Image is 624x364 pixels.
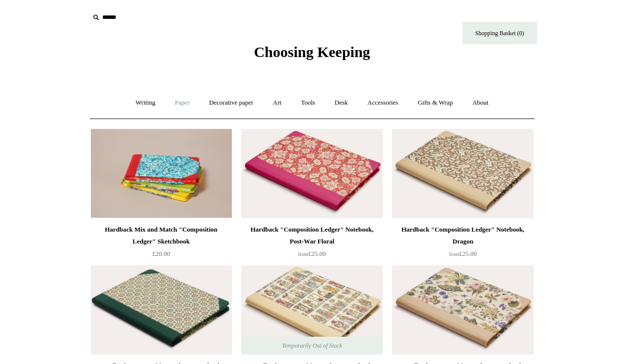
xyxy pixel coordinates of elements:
a: Hardback "Composition Ledger" Notebook, Dragon Hardback "Composition Ledger" Notebook, Dragon [392,129,533,218]
a: Hardback "Composition Ledger" Notebook, English Garden Hardback "Composition Ledger" Notebook, En... [392,265,533,355]
div: Hardback "Composition Ledger" Notebook, Post-War Floral [244,224,380,247]
img: Hardback "Composition Ledger" Notebook, Tarot [241,265,382,355]
span: from [449,251,459,257]
a: Decorative paper [200,90,262,116]
span: £20.00 [152,250,170,257]
a: Art [264,90,290,116]
a: Tools [292,90,324,116]
a: Hardback "Composition Ledger" Notebook, Post-War Floral from£25.00 [241,224,382,264]
a: Writing [127,90,164,116]
a: Shopping Basket (0) [463,22,537,44]
a: Accessories [358,90,407,116]
img: Hardback "Composition Ledger" Notebook, Post-War Floral [241,129,382,218]
a: Hardback Mix and Match "Composition Ledger" Sketchbook Hardback Mix and Match "Composition Ledger... [91,129,232,218]
span: from [298,251,308,257]
span: £25.00 [449,250,477,257]
a: Desk [326,90,357,116]
a: Paper [166,90,199,116]
a: Choosing Keeping [254,52,370,59]
span: £25.00 [298,250,326,257]
img: Hardback "Composition Ledger" Notebook, English Garden [392,265,533,355]
a: About [463,90,497,116]
a: Gifts & Wrap [409,90,462,116]
a: Hardback "Composition Ledger" Notebook, Floral Tile Hardback "Composition Ledger" Notebook, Flora... [91,265,232,355]
a: Hardback Mix and Match "Composition Ledger" Sketchbook £20.00 [91,224,232,264]
img: Hardback Mix and Match "Composition Ledger" Sketchbook [91,129,232,218]
div: Hardback Mix and Match "Composition Ledger" Sketchbook [93,224,229,247]
span: Temporarily Out of Stock [272,337,352,355]
div: Hardback "Composition Ledger" Notebook, Dragon [395,224,531,247]
img: Hardback "Composition Ledger" Notebook, Dragon [392,129,533,218]
span: Choosing Keeping [254,44,370,60]
a: Hardback "Composition Ledger" Notebook, Dragon from£25.00 [392,224,533,264]
img: Hardback "Composition Ledger" Notebook, Floral Tile [91,265,232,355]
a: Hardback "Composition Ledger" Notebook, Post-War Floral Hardback "Composition Ledger" Notebook, P... [241,129,382,218]
a: Hardback "Composition Ledger" Notebook, Tarot Hardback "Composition Ledger" Notebook, Tarot Tempo... [241,265,382,355]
